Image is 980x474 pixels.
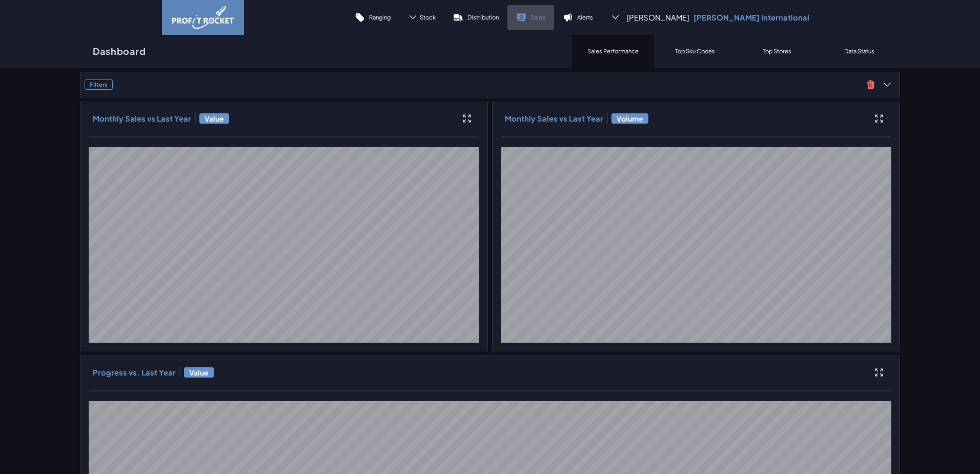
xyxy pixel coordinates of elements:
[420,13,436,21] span: Stock
[172,6,234,29] img: image
[626,12,689,23] span: [PERSON_NAME]
[505,113,603,124] h3: Monthly Sales vs Last Year
[85,80,113,90] h3: Filters
[184,367,214,378] span: Value
[369,13,391,21] p: Ranging
[693,12,809,23] p: [PERSON_NAME] International
[530,13,545,21] p: Sales
[93,367,176,378] h3: Progress vs. Last Year
[93,113,191,124] h3: Monthly Sales vs Last Year
[507,5,554,30] a: Sales
[611,113,648,124] span: Volume
[554,5,602,30] a: Alerts
[675,47,715,55] p: Top Sku Codes
[199,113,229,124] span: Value
[577,13,593,21] p: Alerts
[444,5,507,30] a: Distribution
[467,13,499,21] p: Distribution
[346,5,399,30] a: Ranging
[80,35,159,68] a: Dashboard
[844,47,874,55] p: Data Status
[587,47,639,55] p: Sales Performance
[763,47,791,55] p: Top Stores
